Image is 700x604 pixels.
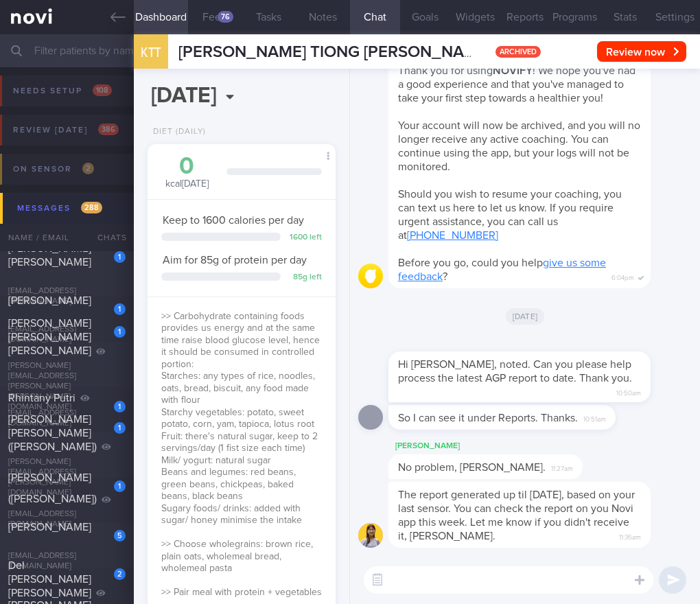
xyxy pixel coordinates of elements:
[93,84,112,96] span: 108
[8,472,97,504] span: [PERSON_NAME] ([PERSON_NAME])
[82,163,94,174] span: 2
[148,127,206,137] div: Diet (Daily)
[288,272,322,283] div: 85 g left
[114,568,126,580] div: 2
[8,414,97,452] span: [PERSON_NAME] [PERSON_NAME] ([PERSON_NAME])
[114,401,126,413] div: 1
[161,456,271,465] span: Milk/ yogurt: natural sugar
[611,270,634,283] span: 6:04pm
[398,413,578,423] span: So I can see it under Reports. Thanks.
[495,46,541,58] span: archived
[398,489,635,542] span: The report generated up til [DATE], based on your last sensor. You can check the report on you No...
[114,303,126,315] div: 1
[8,295,91,306] span: [PERSON_NAME]
[14,199,106,218] div: Messages
[161,312,320,369] span: >> Carbohydrate containing foods provides us energy and at the same time raise blood glucose leve...
[288,233,322,243] div: 1600 left
[130,26,172,79] div: KTT
[8,318,91,356] span: [PERSON_NAME] [PERSON_NAME] [PERSON_NAME]
[10,160,97,178] div: On sensor
[98,124,119,135] span: 386
[161,504,302,526] span: Sugary foods/ drinks: added with sugar/ honey minimise the intake
[10,121,122,139] div: Review [DATE]
[597,41,686,62] button: Review now
[8,408,126,429] div: [EMAIL_ADDRESS][DOMAIN_NAME]
[619,529,641,542] span: 11:36am
[161,154,213,178] div: 0
[8,522,91,533] span: [PERSON_NAME]
[10,82,115,100] div: Needs setup
[8,286,126,307] div: [EMAIL_ADDRESS][DOMAIN_NAME]
[218,11,233,23] div: 76
[161,371,315,405] span: Starches: any types of rice, noodles, oats, bread, biscuit, any food made with flour
[161,432,318,454] span: Fruit: there's natural sugar, keep to 2 servings/day (1 fist size each time)
[114,422,126,434] div: 1
[8,551,126,572] div: [EMAIL_ADDRESS][DOMAIN_NAME]
[398,120,640,172] span: Your account will now be archived, and you will no longer receive any active coaching. You can co...
[163,215,304,226] span: Keep to 1600 calories per day
[407,230,498,241] a: [PHONE_NUMBER]
[398,257,606,282] span: Before you go, could you help ?
[114,251,126,263] div: 1
[398,359,632,384] span: Hi [PERSON_NAME], noted. Can you please help process the latest AGP report to date. Thank you.
[398,65,635,104] span: Thank you for using ! We hope you've had a good experience and that you've managed to take your f...
[616,385,641,398] span: 10:50am
[398,462,546,473] span: No problem, [PERSON_NAME].
[398,257,606,282] a: give us some feedback
[79,224,134,251] div: Chats
[551,461,573,474] span: 11:27am
[506,308,545,325] span: [DATE]
[493,65,533,76] strong: NOVIFY
[114,480,126,492] div: 1
[161,467,296,501] span: Beans and legumes: red beans, green beans, chickpeas, baked beans, black beans
[8,361,126,413] div: [PERSON_NAME][EMAIL_ADDRESS][PERSON_NAME][PERSON_NAME][DOMAIN_NAME]
[114,530,126,542] div: 5
[583,411,606,424] span: 10:51am
[398,189,622,241] span: Should you wish to resume your coaching, you can text us here to let us know. If you require urge...
[8,243,91,268] span: [PERSON_NAME] [PERSON_NAME]
[163,255,307,266] span: Aim for 85g of protein per day
[178,44,491,60] span: [PERSON_NAME] TIONG [PERSON_NAME]
[8,509,126,530] div: [EMAIL_ADDRESS][DOMAIN_NAME]
[161,539,313,573] span: >> Choose wholegrains: brown rice, plain oats, wholemeal bread, wholemeal pasta
[8,393,75,404] span: Rhintany Putri
[161,408,314,430] span: Starchy vegetables: potato, sweet potato, corn, yam, tapioca, lotus root
[114,326,126,338] div: 1
[161,588,322,597] span: >> Pair meal with protein + vegetables
[388,438,624,454] div: [PERSON_NAME]
[8,457,126,498] div: [PERSON_NAME][EMAIL_ADDRESS][PERSON_NAME][DOMAIN_NAME]
[8,560,91,599] span: Del [PERSON_NAME] [PERSON_NAME]
[161,154,213,191] div: kcal [DATE]
[81,202,102,213] span: 288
